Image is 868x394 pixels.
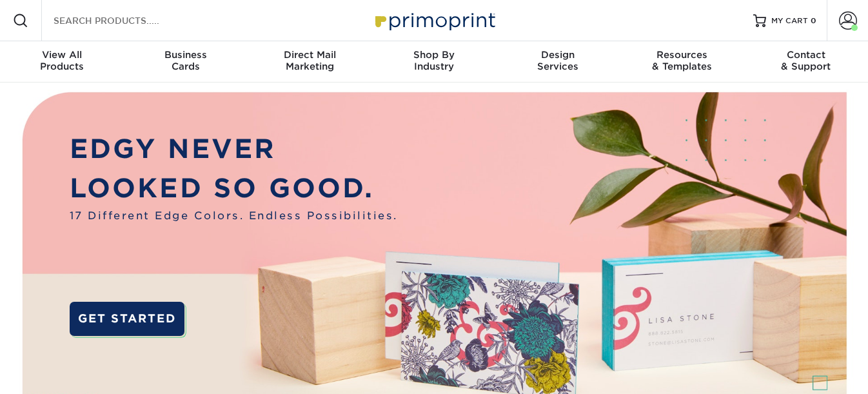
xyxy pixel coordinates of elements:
a: Shop ByIndustry [372,41,496,83]
img: Primoprint [370,6,498,34]
span: 0 [811,16,816,25]
a: GET STARTED [70,302,184,336]
span: MY CART [771,15,808,26]
div: Industry [372,49,496,72]
p: LOOKED SO GOOD. [70,169,398,208]
a: Resources& Templates [620,41,744,83]
span: Contact [744,49,868,61]
span: Shop By [372,49,496,61]
div: Marketing [248,49,372,72]
a: Contact& Support [744,41,868,83]
div: Cards [124,49,248,72]
div: & Support [744,49,868,72]
div: Services [496,49,620,72]
div: & Templates [620,49,744,72]
span: Design [496,49,620,61]
span: Resources [620,49,744,61]
span: 17 Different Edge Colors. Endless Possibilities. [70,208,398,223]
span: Business [124,49,248,61]
span: Direct Mail [248,49,372,61]
a: DesignServices [496,41,620,83]
a: BusinessCards [124,41,248,83]
input: SEARCH PRODUCTS..... [52,13,178,28]
a: Direct MailMarketing [248,41,372,83]
p: EDGY NEVER [70,130,398,169]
